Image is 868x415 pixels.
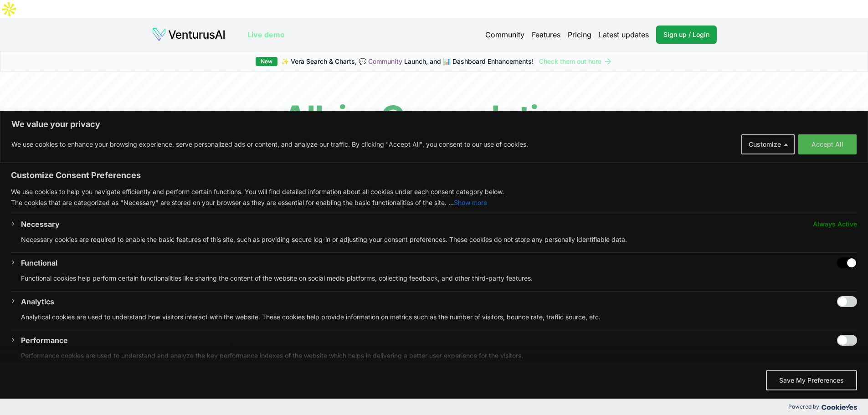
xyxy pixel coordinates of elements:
button: Customize [741,134,795,154]
input: Enable Analytics [837,296,857,307]
a: Latest updates [599,29,649,40]
a: Features [532,29,560,40]
p: We use cookies to enhance your browsing experience, serve personalized ads or content, and analyz... [11,139,528,150]
img: logo [152,27,226,42]
a: Live demo [247,29,285,40]
button: Performance [21,335,68,346]
button: Save My Preferences [766,370,857,390]
p: Analytical cookies are used to understand how visitors interact with the website. These cookies h... [21,312,857,323]
button: Accept All [798,134,857,154]
input: Enable Performance [837,335,857,346]
p: Necessary cookies are required to enable the basic features of this site, such as providing secur... [21,234,857,245]
span: ✨ Vera Search & Charts, 💬 Launch, and 📊 Dashboard Enhancements! [281,57,534,66]
p: We use cookies to help you navigate efficiently and perform certain functions. You will find deta... [11,186,857,197]
a: Community [368,57,402,65]
span: Sign up / Login [663,30,709,39]
a: Check them out here [539,57,612,66]
a: Sign up / Login [656,26,717,44]
button: Show more [454,197,487,208]
div: New [256,57,277,66]
button: Necessary [21,219,60,230]
a: Pricing [568,29,591,40]
span: Always Active [813,219,857,230]
span: Customize Consent Preferences [11,170,141,181]
p: We value your privacy [11,119,857,130]
a: Community [485,29,524,40]
p: Functional cookies help perform certain functionalities like sharing the content of the website o... [21,273,857,284]
img: Cookieyes logo [822,404,857,410]
button: Functional [21,257,57,268]
p: The cookies that are categorized as "Necessary" are stored on your browser as they are essential ... [11,197,857,208]
input: Disable Functional [837,257,857,268]
button: Analytics [21,296,54,307]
